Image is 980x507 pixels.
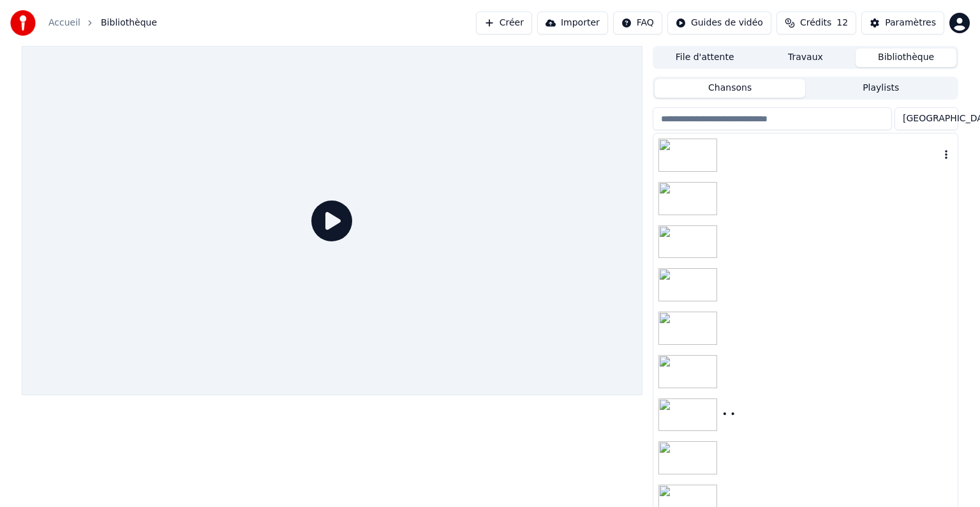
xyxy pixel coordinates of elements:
[776,11,856,34] button: Crédits12
[805,79,956,98] button: Playlists
[755,49,856,67] button: Travaux
[476,11,532,34] button: Créer
[722,408,953,421] div: • •
[800,17,831,29] span: Crédits
[48,17,80,29] a: Accueil
[655,49,755,67] button: File d'attente
[885,17,936,29] div: Paramètres
[856,49,956,67] button: Bibliothèque
[101,17,157,29] span: Bibliothèque
[667,11,771,34] button: Guides de vidéo
[655,79,806,98] button: Chansons
[10,10,36,36] img: youka
[48,17,157,29] nav: breadcrumb
[613,11,662,34] button: FAQ
[836,17,848,29] span: 12
[861,11,944,34] button: Paramètres
[537,11,608,34] button: Importer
